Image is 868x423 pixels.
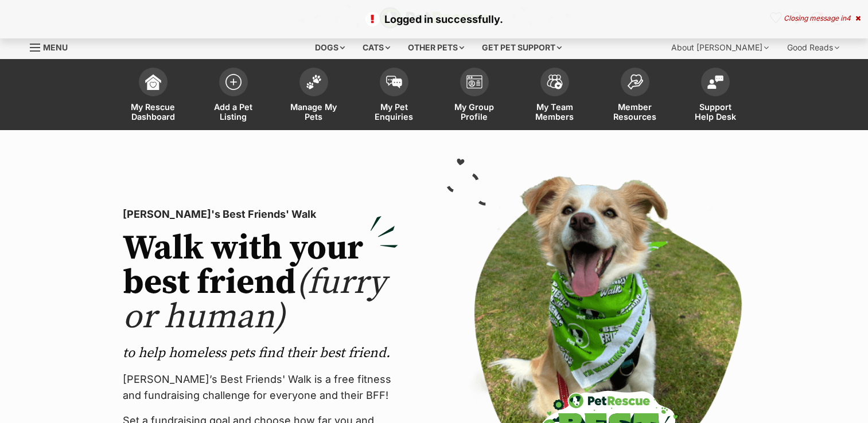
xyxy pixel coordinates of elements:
img: team-members-icon-5396bd8760b3fe7c0b43da4ab00e1e3bb1a5d9ba89233759b79545d2d3fc5d0d.svg [547,75,563,89]
span: (furry or human) [123,261,386,339]
p: [PERSON_NAME]'s Best Friends' Walk [123,206,398,222]
img: group-profile-icon-3fa3cf56718a62981997c0bc7e787c4b2cf8bcc04b72c1350f741eb67cf2f40e.svg [466,75,482,89]
img: manage-my-pets-icon-02211641906a0b7f246fdf0571729dbe1e7629f14944591b6c1af311fb30b64b.svg [306,75,322,89]
span: My Team Members [529,102,581,122]
h2: Walk with your best friend [123,232,398,335]
a: Menu [30,36,76,57]
div: Cats [355,36,398,59]
img: member-resources-icon-8e73f808a243e03378d46382f2149f9095a855e16c252ad45f914b54edf8863c.svg [627,74,643,89]
span: Add a Pet Listing [208,102,259,122]
span: Menu [43,42,68,52]
span: My Rescue Dashboard [127,102,179,122]
div: Good Reads [779,36,847,59]
a: Manage My Pets [274,62,354,130]
a: My Pet Enquiries [354,62,434,130]
img: dashboard-icon-eb2f2d2d3e046f16d808141f083e7271f6b2e854fb5c12c21221c1fb7104beca.svg [145,74,161,90]
p: [PERSON_NAME]’s Best Friends' Walk is a free fitness and fundraising challenge for everyone and t... [123,371,398,404]
a: My Team Members [515,62,595,130]
p: to help homeless pets find their best friend. [123,344,398,362]
div: Get pet support [474,36,570,59]
img: help-desk-icon-fdf02630f3aa405de69fd3d07c3f3aa587a6932b1a1747fa1d2bba05be0121f9.svg [707,75,723,89]
span: My Group Profile [449,102,500,122]
a: My Group Profile [434,62,515,130]
a: My Rescue Dashboard [113,62,193,130]
div: About [PERSON_NAME] [663,36,777,59]
a: Support Help Desk [675,62,756,130]
div: Dogs [307,36,353,59]
img: add-pet-listing-icon-0afa8454b4691262ce3f59096e99ab1cd57d4a30225e0717b998d2c9b9846f56.svg [225,74,242,90]
a: Member Resources [595,62,675,130]
a: Add a Pet Listing [193,62,274,130]
span: Support Help Desk [690,102,741,122]
span: My Pet Enquiries [368,102,420,122]
img: pet-enquiries-icon-7e3ad2cf08bfb03b45e93fb7055b45f3efa6380592205ae92323e6603595dc1f.svg [386,76,402,88]
span: Manage My Pets [288,102,340,122]
div: Other pets [400,36,472,59]
span: Member Resources [609,102,661,122]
